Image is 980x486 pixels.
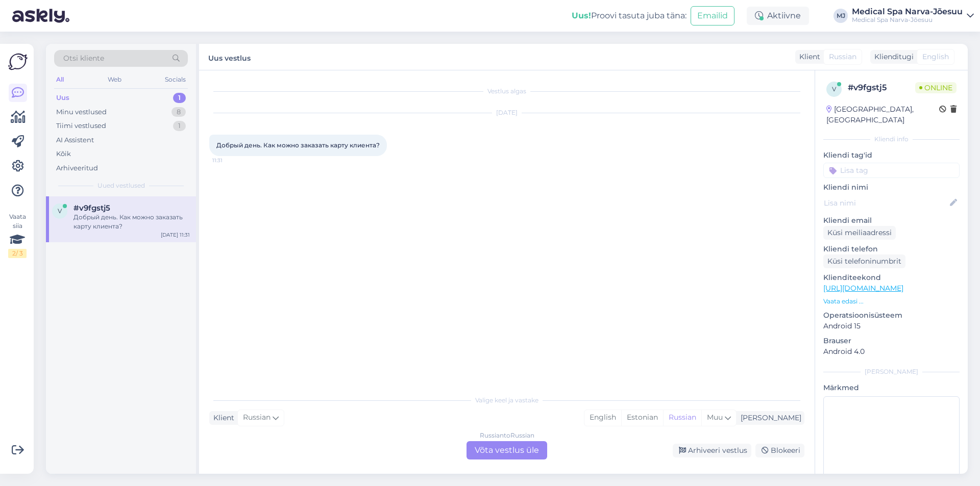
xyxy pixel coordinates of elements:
[823,336,960,346] p: Brauser
[54,73,66,86] div: All
[823,150,960,161] p: Kliendi tag'id
[173,93,186,103] div: 1
[823,346,960,357] p: Android 4.0
[663,410,701,425] div: Russian
[8,52,28,71] img: Askly Logo
[922,52,949,62] span: English
[737,413,801,423] div: [PERSON_NAME]
[795,52,820,62] div: Klient
[823,135,960,144] div: Kliendi info
[621,410,663,425] div: Estonian
[823,244,960,254] p: Kliendi telefon
[823,284,903,293] a: [URL][DOMAIN_NAME]
[755,444,804,457] div: Blokeeri
[823,254,905,268] div: Küsi telefoninumbrit
[73,213,190,231] div: Добрый день. Как можно заказать карту клиента?
[823,321,960,331] p: Android 15
[707,413,723,422] span: Muu
[8,212,27,258] div: Vaata siia
[834,9,848,23] div: MJ
[915,82,957,93] span: Online
[161,231,190,239] div: [DATE] 11:31
[673,444,751,457] div: Arhiveeri vestlus
[747,7,809,25] div: Aktiivne
[826,104,939,125] div: [GEOGRAPHIC_DATA], [GEOGRAPHIC_DATA]
[852,8,974,24] a: Medical Spa Narva-JõesuuMedical Spa Narva-Jõesuu
[691,6,734,25] button: Emailid
[823,163,960,178] input: Lisa tag
[56,149,71,159] div: Kõik
[852,16,963,24] div: Medical Spa Narva-Jõesuu
[832,85,836,93] span: v
[56,107,107,117] div: Minu vestlused
[56,163,98,173] div: Arhiveeritud
[97,181,145,190] span: Uued vestlused
[106,73,124,86] div: Web
[8,249,27,258] div: 2 / 3
[584,410,621,425] div: English
[171,107,186,117] div: 8
[823,367,960,376] div: [PERSON_NAME]
[173,121,186,131] div: 1
[824,197,948,209] input: Lisa nimi
[572,11,591,20] b: Uus!
[823,297,960,306] p: Vaata edasi ...
[56,93,69,103] div: Uus
[480,431,534,440] div: Russian to Russian
[467,441,547,459] div: Võta vestlus üle
[823,226,896,240] div: Küsi meiliaadressi
[209,396,804,405] div: Valige keel ja vastake
[823,272,960,283] p: Klienditeekond
[209,87,804,96] div: Vestlus algas
[163,73,188,86] div: Socials
[56,121,106,131] div: Tiimi vestlused
[243,412,271,423] span: Russian
[58,207,62,215] span: v
[852,8,963,16] div: Medical Spa Narva-Jõesuu
[823,182,960,193] p: Kliendi nimi
[73,203,110,213] span: #v9fgstj5
[208,50,251,64] label: Uus vestlus
[209,413,234,423] div: Klient
[823,310,960,321] p: Operatsioonisüsteem
[572,10,687,22] div: Proovi tasuta juba täna:
[209,108,804,117] div: [DATE]
[823,215,960,226] p: Kliendi email
[216,141,380,149] span: Добрый день. Как можно заказать карту клиента?
[212,157,251,164] span: 11:31
[829,52,856,62] span: Russian
[823,382,960,393] p: Märkmed
[56,135,94,145] div: AI Assistent
[848,82,915,94] div: # v9fgstj5
[870,52,914,62] div: Klienditugi
[63,53,104,64] span: Otsi kliente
